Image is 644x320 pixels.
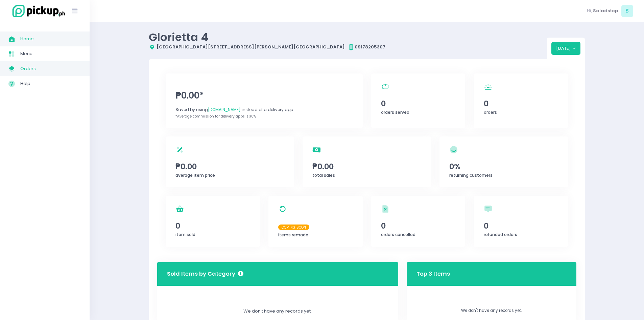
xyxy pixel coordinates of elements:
a: ₱0.00average item price [166,136,294,187]
span: returning customers [449,172,493,178]
a: 0refunded orders [474,196,568,247]
span: [DOMAIN_NAME] [208,107,241,112]
span: 0 [381,220,455,232]
span: *Average commission for delivery apps is 30% [175,114,256,119]
img: logo [8,4,66,18]
span: 0 [175,220,250,232]
span: item sold [175,232,195,237]
button: [DATE] [551,42,581,55]
span: orders served [381,109,409,115]
span: 0 [484,98,558,109]
span: orders [484,109,497,115]
span: total sales [312,172,335,178]
span: Orders [20,64,81,73]
div: Saved by using instead of a delivery app [175,107,353,113]
span: ₱0.00 [175,161,284,172]
a: 0orders cancelled [371,196,466,247]
span: 0 [381,98,455,109]
div: [GEOGRAPHIC_DATA][STREET_ADDRESS][PERSON_NAME][GEOGRAPHIC_DATA] 09178205307 [149,44,547,50]
span: Coming Soon [278,225,309,230]
span: Menu [20,49,81,58]
div: Glorietta 4 [149,30,547,44]
span: S [621,5,633,17]
h3: Top 3 Items [416,264,450,283]
span: 0% [449,161,558,172]
span: items remade [278,232,308,238]
span: ₱0.00* [175,89,353,102]
a: 0orders [474,73,568,128]
a: 0item sold [166,196,260,247]
span: Saladstop [593,7,618,14]
p: We don't have any records yet. [416,308,567,314]
span: refunded orders [484,232,517,237]
span: average item price [175,172,215,178]
span: orders cancelled [381,232,415,237]
div: We don't have any records yet. [167,308,388,315]
span: 0 [484,220,558,232]
a: 0orders served [371,73,466,128]
a: 0%returning customers [439,136,568,187]
a: ₱0.00total sales [303,136,431,187]
h3: Sold Items by Category [167,270,243,278]
span: ₱0.00 [312,161,421,172]
span: Home [20,35,81,43]
span: Hi, [587,7,592,14]
span: Help [20,79,81,88]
